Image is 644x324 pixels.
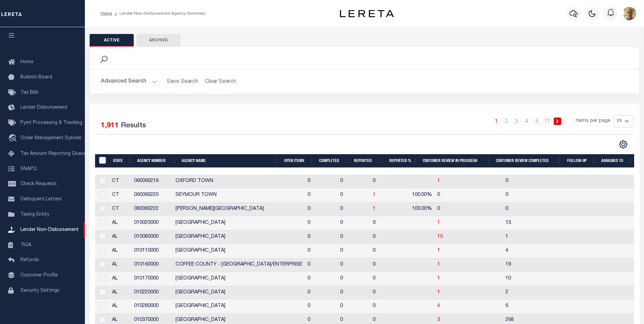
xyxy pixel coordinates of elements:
[134,154,179,168] th: Agency Number: activate to sort column ascending
[373,206,375,211] a: 1
[316,154,351,168] th: Completed: activate to sort column ascending
[173,202,305,216] td: [PERSON_NAME][GEOGRAPHIC_DATA]
[20,197,62,202] span: Delinquent Letters
[20,182,57,186] span: Check Requests
[109,202,131,216] td: CT
[8,134,19,143] i: travel_explore
[173,286,305,300] td: [GEOGRAPHIC_DATA]
[493,154,564,168] th: Customer Review Completed: activate to sort column ascending
[109,244,131,258] td: AL
[437,276,440,281] a: 1
[599,154,636,168] th: Assigned To: activate to sort column ascending
[100,12,112,16] a: Home
[503,118,510,125] a: 2
[337,286,370,300] td: 0
[305,300,337,313] td: 0
[503,244,569,258] td: 4
[305,258,337,272] td: 0
[373,193,375,197] span: 1
[109,258,131,272] td: AL
[437,220,440,225] a: 1
[20,90,39,95] span: Tax Bills
[131,300,173,313] td: 010280000
[109,230,131,244] td: AL
[337,175,370,188] td: 0
[337,300,370,313] td: 0
[173,272,305,286] td: [GEOGRAPHIC_DATA]
[173,230,305,244] td: [GEOGRAPHIC_DATA]
[173,175,305,188] td: OXFORD TOWN
[173,216,305,230] td: [GEOGRAPHIC_DATA]
[337,244,370,258] td: 0
[383,154,420,168] th: Reported %: activate to sort column ascending
[337,202,370,216] td: 0
[90,34,134,47] button: Active
[370,244,400,258] td: 0
[109,175,131,188] td: CT
[435,188,503,202] td: 0
[20,121,82,125] span: Pymt Processing & Tracking
[121,121,146,131] label: Results
[101,122,119,129] span: 1,911
[565,154,599,168] th: Follow-up: activate to sort column ascending
[513,118,520,125] a: 3
[370,258,400,272] td: 0
[305,202,337,216] td: 0
[437,262,440,267] a: 1
[503,175,569,188] td: 0
[281,154,316,168] th: Open Items: activate to sort column ascending
[503,286,569,300] td: 2
[503,272,569,286] td: 10
[131,216,173,230] td: 010020000
[437,179,440,183] span: 1
[437,234,443,239] a: 15
[305,272,337,286] td: 0
[337,272,370,286] td: 0
[503,300,569,313] td: 6
[437,304,440,308] span: 4
[20,258,39,263] span: Refunds
[370,175,400,188] td: 0
[20,75,52,80] span: Bulletin Board
[576,118,610,125] span: Items per page
[523,118,531,125] a: 4
[20,242,31,247] span: TIQA
[370,230,400,244] td: 0
[20,136,81,141] span: Order Management System
[109,300,131,313] td: AL
[503,216,569,230] td: 13
[400,202,435,216] td: 100.00%
[173,188,305,202] td: SEYMOUR TOWN
[305,175,337,188] td: 0
[20,166,37,171] span: SNAPQ
[136,34,181,47] button: Archive
[437,318,440,322] a: 3
[131,272,173,286] td: 010170000
[20,151,87,156] span: Tax Amount Reporting Queue
[503,202,569,216] td: 0
[173,300,305,313] td: [GEOGRAPHIC_DATA]
[20,105,68,110] span: Lender Disbursement
[20,288,59,293] span: Security Settings
[544,118,551,125] a: 77
[533,118,541,125] a: 5
[370,300,400,313] td: 0
[20,273,58,278] span: Customer Profile
[370,272,400,286] td: 0
[305,216,337,230] td: 0
[20,228,79,232] span: Lender Non-Disbursement
[337,230,370,244] td: 0
[20,60,33,65] span: Home
[503,258,569,272] td: 19
[112,11,205,17] li: Lender Non-Disbursement Agency Summary
[131,202,173,216] td: 060060222
[95,154,111,168] th: MBACode
[437,290,440,295] a: 1
[109,188,131,202] td: CT
[173,258,305,272] td: COFFEE COUNTY - [GEOGRAPHIC_DATA]/ENTERPRISE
